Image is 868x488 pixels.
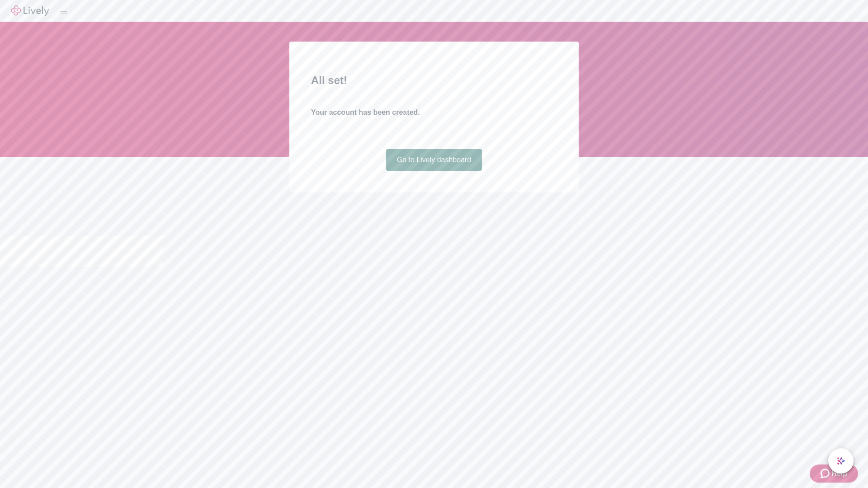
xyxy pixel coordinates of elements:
[386,149,482,171] a: Go to Lively dashboard
[828,448,854,474] button: chat
[11,5,49,16] img: Lively
[831,468,847,479] span: Help
[60,11,67,14] button: Log out
[311,107,557,118] h4: Your account has been created.
[821,468,831,479] svg: Zendesk support icon
[810,465,858,483] button: Zendesk support iconHelp
[311,72,557,89] h2: All set!
[836,456,845,465] svg: Lively AI Assistant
